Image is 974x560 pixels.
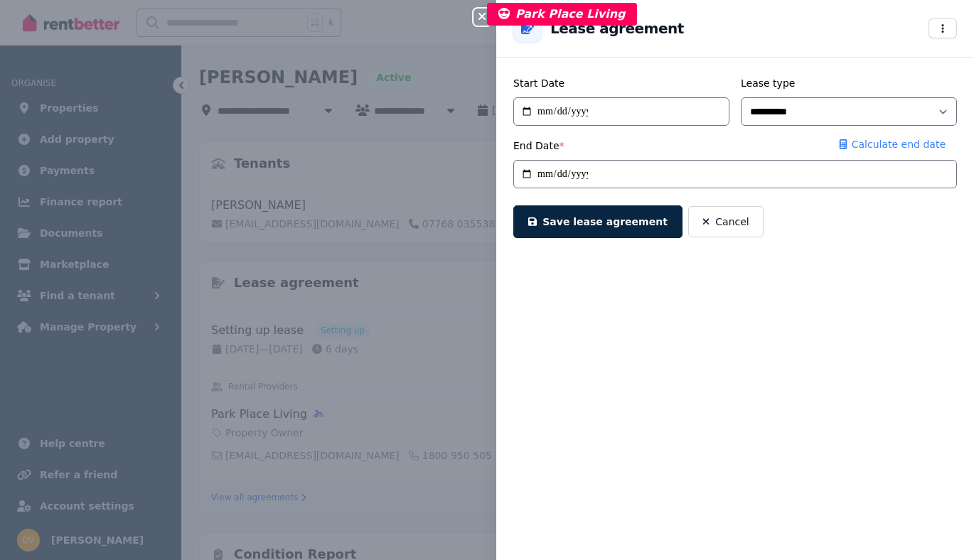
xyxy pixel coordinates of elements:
button: Calculate end date [837,137,946,151]
label: Start Date [513,77,564,89]
h2: Lease agreement [550,18,684,38]
label: Lease type [741,77,795,89]
label: End Date [513,140,564,151]
button: Save lease agreement [513,205,683,238]
button: Cancel [688,206,764,237]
